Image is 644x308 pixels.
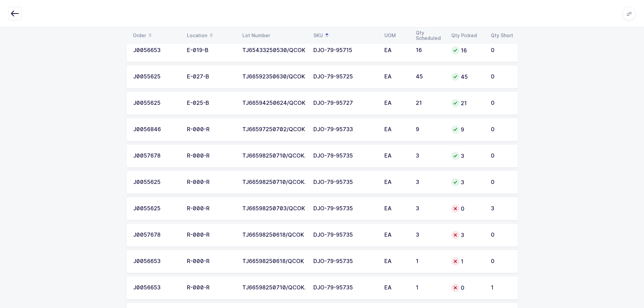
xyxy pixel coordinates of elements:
div: 0 [491,179,511,185]
div: TJ66598250618/QCOK [242,232,305,238]
div: R-000-R [187,153,234,159]
div: 1 [491,285,511,291]
div: EA [384,100,408,106]
div: 3 [451,178,483,186]
div: R-000-R [187,232,234,238]
div: EA [384,179,408,185]
div: TJ66597250702/QCOK [242,126,305,133]
div: R-000-R [187,206,234,212]
div: EA [384,258,408,264]
div: DJO-79-95733 [313,126,376,133]
div: 0 [491,47,511,53]
div: UOM [384,33,408,38]
div: Qty Picked [451,33,483,38]
div: SKU [313,30,376,41]
div: Location [187,30,234,41]
div: 0 [491,74,511,80]
div: R-000-R [187,285,234,291]
div: 0 [491,232,511,238]
div: EA [384,232,408,238]
div: TJ66598250710/QCOK. [242,285,305,291]
div: 9 [451,125,483,134]
div: EA [384,47,408,53]
div: 1 [451,257,483,265]
div: DJO-79-95735 [313,232,376,238]
div: EA [384,285,408,291]
div: TJ66592350630/QCOK [242,74,305,80]
div: 0 [491,258,511,264]
div: R-000-R [187,179,234,185]
div: R-000-R [187,126,234,133]
div: DJO-79-95735 [313,179,376,185]
div: TJ66598250703/QCOK [242,206,305,212]
div: 45 [416,74,443,80]
div: TJ66598250710/QCOK. [242,153,305,159]
div: J0056653 [133,285,179,291]
div: 3 [416,206,443,212]
div: EA [384,126,408,133]
div: DJO-79-95735 [313,285,376,291]
div: 3 [416,232,443,238]
div: 0 [491,153,511,159]
div: J0055625 [133,74,179,80]
div: 0 [451,205,483,213]
div: 0 [491,100,511,106]
div: 21 [416,100,443,106]
div: DJO-79-95735 [313,153,376,159]
div: DJO-79-95715 [313,47,376,53]
div: 0 [491,126,511,133]
div: TJ66598250710/QCOK. [242,179,305,185]
div: TJ66594250624/QCOK [242,100,305,106]
div: EA [384,153,408,159]
div: J0055625 [133,100,179,106]
div: E-019-B [187,47,234,53]
div: 3 [451,231,483,239]
div: Qty Short [491,33,514,38]
div: J0056846 [133,126,179,133]
div: 0 [451,284,483,292]
div: R-000-R [187,258,234,264]
div: 21 [451,99,483,107]
div: TJ66598250618/QCOK [242,258,305,264]
div: EA [384,206,408,212]
div: 1 [416,285,443,291]
div: EA [384,74,408,80]
div: DJO-79-95735 [313,206,376,212]
div: DJO-79-95735 [313,258,376,264]
div: 16 [451,46,483,54]
div: J0056653 [133,258,179,264]
div: 1 [416,258,443,264]
div: 3 [491,206,511,212]
div: J0055625 [133,179,179,185]
div: Order [133,30,179,41]
div: 16 [416,47,443,53]
div: 3 [416,179,443,185]
div: J0055625 [133,206,179,212]
div: J0057678 [133,153,179,159]
div: 3 [416,153,443,159]
div: Qty Scheduled [416,30,443,41]
div: J0056653 [133,47,179,53]
div: TJ65433250530/QCOK [242,47,305,53]
div: Lot Number [242,33,305,38]
div: J0057678 [133,232,179,238]
div: 9 [416,126,443,133]
div: DJO-79-95725 [313,74,376,80]
div: 45 [451,73,483,81]
div: DJO-79-95727 [313,100,376,106]
div: E-027-B [187,74,234,80]
div: E-025-B [187,100,234,106]
div: 3 [451,152,483,160]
